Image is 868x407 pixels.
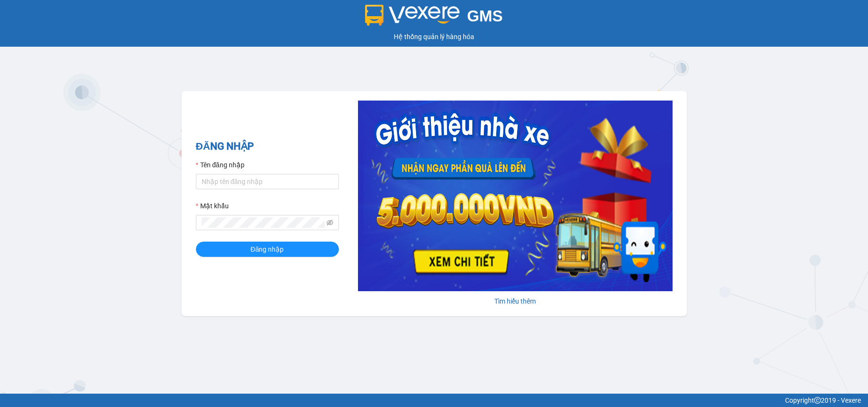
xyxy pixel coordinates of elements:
[202,217,325,228] input: Mật khẩu
[196,160,245,170] label: Tên đăng nhập
[358,296,673,306] div: Tìm hiểu thêm
[467,7,503,25] span: GMS
[365,5,460,26] img: logo 2
[196,201,229,211] label: Mật khẩu
[365,14,503,22] a: GMS
[196,242,339,257] button: Đăng nhập
[2,31,866,42] div: Hệ thống quản lý hàng hóa
[196,174,339,189] input: Tên đăng nhập
[7,395,861,406] div: Copyright 2019 - Vexere
[196,139,339,154] h2: ĐĂNG NHẬP
[327,219,333,226] span: eye-invisible
[814,397,821,404] span: copyright
[358,101,673,291] img: banner-0
[251,244,284,254] span: Đăng nhập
